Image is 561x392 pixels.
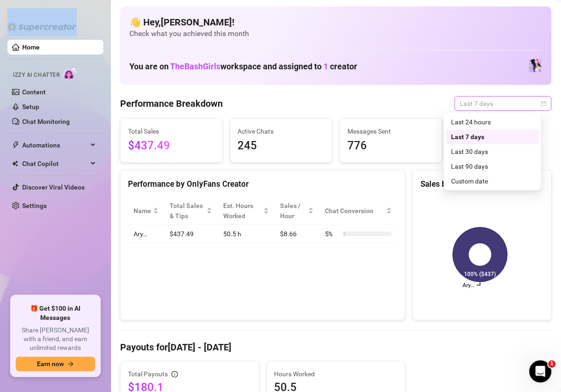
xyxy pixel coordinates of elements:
[128,197,164,225] th: Name
[451,176,534,186] div: Custom date
[451,117,534,127] div: Last 24 hours
[171,371,178,378] span: info-circle
[16,304,95,322] span: 🎁 Get $100 in AI Messages
[12,141,19,149] span: thunderbolt
[63,67,78,80] img: AI Chatter
[238,137,325,155] span: 245
[22,103,39,110] a: Setup
[129,16,543,29] h4: 👋 Hey, [PERSON_NAME] !
[22,118,70,125] a: Chat Monitoring
[128,369,168,380] span: Total Payouts
[170,61,220,71] span: TheBashGirls
[421,178,544,190] div: Sales by OnlyFans Creator
[22,88,46,96] a: Content
[22,156,88,171] span: Chat Copilot
[319,197,397,225] th: Chat Conversion
[12,160,18,167] img: Chat Copilot
[274,369,398,380] span: Hours Worked
[460,97,546,110] span: Last 7 days
[451,161,534,171] div: Last 90 days
[323,61,328,71] span: 1
[218,225,274,243] td: 50.5 h
[128,225,164,243] td: Ary…
[274,225,319,243] td: $8.66
[16,357,95,372] button: Earn nowarrow-right
[170,201,205,221] span: Total Sales & Tips
[530,361,552,383] iframe: Intercom live chat
[446,174,539,189] div: Custom date
[128,126,215,136] span: Total Sales
[67,361,74,367] span: arrow-right
[164,225,218,243] td: $437.49
[120,97,223,110] h4: Performance Breakdown
[120,341,552,354] h4: Payouts for [DATE] - [DATE]
[274,197,319,225] th: Sales / Hour
[446,129,539,144] div: Last 7 days
[463,282,475,288] text: Ary…
[22,184,85,191] a: Discover Viral Videos
[128,137,215,155] span: $437.49
[128,178,397,190] div: Performance by OnlyFans Creator
[325,229,340,239] span: 5 %
[451,132,534,142] div: Last 7 days
[446,144,539,159] div: Last 30 days
[22,202,47,209] a: Settings
[22,43,40,51] a: Home
[134,206,151,216] span: Name
[348,126,434,136] span: Messages Sent
[129,29,543,39] span: Check what you achieved this month
[16,326,95,353] span: Share [PERSON_NAME] with a friend, and earn unlimited rewards
[13,71,60,80] span: Izzy AI Chatter
[325,206,384,216] span: Chat Conversion
[280,201,306,221] span: Sales / Hour
[446,115,539,129] div: Last 24 hours
[348,137,434,155] span: 776
[7,22,77,31] img: logo-BBDzfeDw.svg
[238,126,325,136] span: Active Chats
[541,101,547,106] span: calendar
[129,61,357,72] h1: You are on workspace and assigned to creator
[529,59,542,72] img: Ary
[451,147,534,157] div: Last 30 days
[223,201,262,221] div: Est. Hours Worked
[37,361,64,368] span: Earn now
[549,361,556,368] span: 1
[446,159,539,174] div: Last 90 days
[22,138,88,153] span: Automations
[164,197,218,225] th: Total Sales & Tips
